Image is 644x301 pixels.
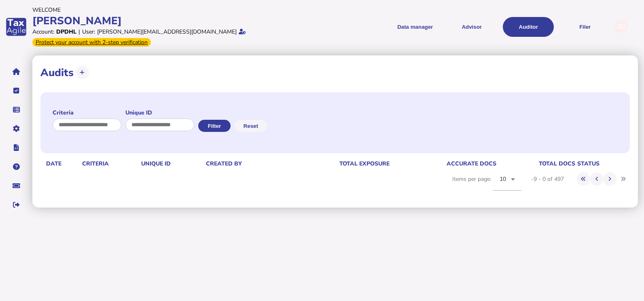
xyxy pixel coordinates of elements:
button: First page [577,172,590,186]
th: Criteria [80,159,140,168]
div: -9 - 0 of 497 [531,175,564,183]
th: Unique id [140,159,205,168]
div: DPDHL [56,28,76,36]
button: Shows a dropdown of Data manager options [390,17,441,37]
button: Auditor [503,17,554,37]
div: Profile settings [614,20,628,34]
button: Manage settings [8,120,25,137]
button: Data manager [8,101,25,118]
button: Reset [235,120,267,132]
menu: navigate products [324,17,611,37]
div: Welcome [32,6,320,14]
label: Unique ID [125,109,194,117]
button: Filer [559,17,610,37]
span: 10 [500,175,506,183]
button: Filter [198,120,231,132]
th: total docs [497,159,576,168]
div: Account: [32,28,54,36]
button: Next page [603,172,616,186]
h1: Audits [40,66,74,80]
div: [PERSON_NAME][EMAIL_ADDRESS][DOMAIN_NAME] [97,28,237,36]
button: Raise a support ticket [8,177,25,194]
label: Criteria [53,109,121,117]
button: Shows a dropdown of VAT Advisor options [446,17,497,37]
button: Previous page [590,172,604,186]
button: Sign out [8,196,25,213]
th: status [576,159,625,168]
button: Help pages [8,158,25,175]
div: | [78,28,80,36]
th: Created by [204,159,282,168]
i: Data manager [13,110,20,110]
mat-form-field: Change page size [493,168,521,199]
div: User: [82,28,95,36]
div: From Oct 1, 2025, 2-step verification will be required to login. Set it up now... [32,38,151,47]
div: Items per page: [452,168,521,199]
button: Upload transactions [76,66,89,79]
button: Home [8,63,25,80]
button: Developer hub links [8,139,25,156]
i: Email verified [239,29,246,34]
th: accurate docs [390,159,496,168]
button: Tasks [8,82,25,99]
div: [PERSON_NAME] [32,14,320,28]
button: Last page [616,172,630,186]
th: total exposure [283,159,390,168]
th: date [44,159,80,168]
